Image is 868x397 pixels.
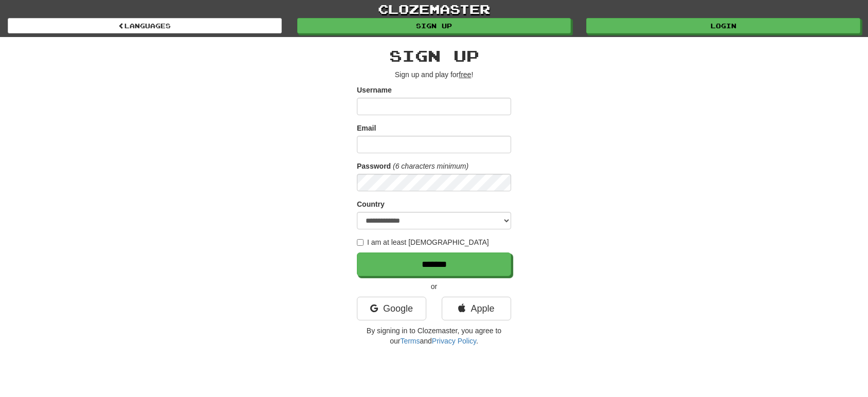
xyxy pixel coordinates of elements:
[357,47,511,64] h2: Sign up
[357,281,511,292] p: or
[442,297,511,320] a: Apple
[357,326,511,346] p: By signing in to Clozemaster, you agree to our and .
[459,70,471,79] u: free
[357,69,511,80] p: Sign up and play for !
[357,161,391,171] label: Password
[357,237,489,247] label: I am at least [DEMOGRAPHIC_DATA]
[357,123,376,133] label: Email
[357,199,385,209] label: Country
[400,337,420,345] a: Terms
[357,297,426,320] a: Google
[297,18,571,33] a: Sign up
[8,18,282,33] a: Languages
[393,162,468,170] em: (6 characters minimum)
[432,337,476,345] a: Privacy Policy
[586,18,860,33] a: Login
[357,239,364,246] input: I am at least [DEMOGRAPHIC_DATA]
[357,85,392,95] label: Username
